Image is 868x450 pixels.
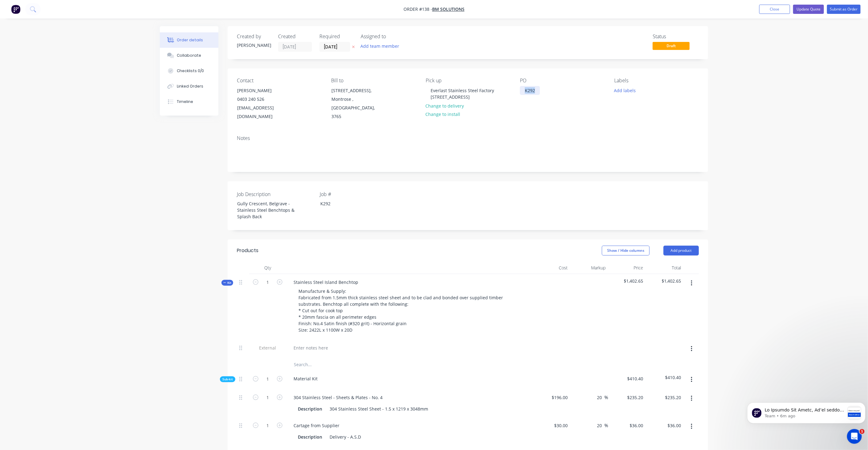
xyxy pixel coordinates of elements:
iframe: Intercom live chat [847,429,862,444]
button: Add team member [357,42,403,50]
div: 304 Stainless Steel - Sheets & Plates - No. 4 [289,393,387,402]
div: Cost [533,262,570,274]
span: $1,402.65 [648,278,681,284]
button: Show / Hide columns [602,246,650,256]
button: Close [759,5,790,14]
div: Order details [177,37,203,43]
button: Order details [160,32,218,48]
div: [STREET_ADDRESS],Montrose , [GEOGRAPHIC_DATA], 3765 [326,86,388,121]
div: Products [237,247,258,254]
button: Add labels [611,86,639,94]
div: Created by [237,34,271,39]
button: Timeline [160,94,218,109]
div: PO [520,78,604,84]
div: Material Kit [289,374,322,383]
div: Montrose , [GEOGRAPHIC_DATA], 3765 [331,95,383,121]
span: Kit [223,280,231,285]
div: Gully Crescent, Belgrave - Stainless Steel Benchtops & Splash Back [233,199,310,221]
a: BM Solutions [432,6,464,12]
p: Message from Team, sent 6m ago [20,23,100,29]
div: 0403 240 526 [237,95,288,104]
div: Labels [614,78,699,84]
button: Submit as Order [827,5,861,14]
div: K292 [315,199,392,208]
div: Total [646,262,684,274]
div: [STREET_ADDRESS], [331,86,383,95]
div: 304 Stainless Steel Sheet - 1.5 x 1219 x 3048mm [327,404,431,413]
button: Kit [221,280,233,286]
div: Bill to [331,78,416,84]
div: Description [295,404,325,413]
label: Job Description [237,190,314,198]
span: % [604,394,608,401]
button: Collaborate [160,48,218,63]
button: Linked Orders [160,79,218,94]
div: Description [295,432,325,441]
div: Checklists 0/0 [177,68,204,74]
div: Status [653,34,699,39]
div: Notes [237,135,699,141]
button: Change to delivery [422,101,467,110]
div: Linked Orders [177,84,204,89]
div: Price [608,262,646,274]
button: Add team member [361,42,403,50]
button: Checklists 0/0 [160,63,218,79]
div: [PERSON_NAME]0403 240 526[EMAIL_ADDRESS][DOMAIN_NAME] [232,86,294,121]
div: Manufacture & Supply: Fabricated from 1.5mm thick stainless steel sheet and to be clad and bonded... [294,287,520,334]
button: Add product [663,246,699,256]
button: Update Quote [793,5,824,14]
span: Draft [653,42,690,50]
div: [PERSON_NAME] [237,86,288,95]
div: Collaborate [177,53,201,58]
span: Sub-kit [222,377,233,382]
iframe: Intercom notifications message [745,390,868,433]
span: Lo Ipsumdo Sit Ametc, Ad’el seddoe tem inci utlabore etdolor magnaaliq en admi veni quisnost exe ... [20,17,100,292]
span: 1 [860,429,865,434]
div: [PERSON_NAME] [237,42,271,48]
button: Change to install [422,110,464,118]
div: [EMAIL_ADDRESS][DOMAIN_NAME] [237,104,288,121]
div: Qty [249,262,286,274]
div: Cartage from Supplier [289,421,344,430]
span: % [604,422,608,429]
input: Search... [294,358,417,370]
div: Everlast Stainless Steel Factory [STREET_ADDRESS] [426,86,499,101]
span: Order #138 - [404,6,432,12]
div: Assigned to [361,34,422,39]
span: $1,402.65 [610,278,643,284]
div: Created [278,34,312,39]
div: K292 [520,86,540,95]
div: Required [319,34,353,39]
img: Factory [11,5,20,14]
div: Stainless Steel Island Benchtop [289,278,363,287]
div: Delivery - A.S.D [327,432,363,441]
div: Timeline [177,99,193,104]
label: Job # [320,190,397,198]
div: Pick up [426,78,510,84]
span: External [252,345,284,351]
span: $410.40 [610,375,643,382]
span: $410.40 [648,374,681,381]
div: Markup [570,262,608,274]
div: Contact [237,78,321,84]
